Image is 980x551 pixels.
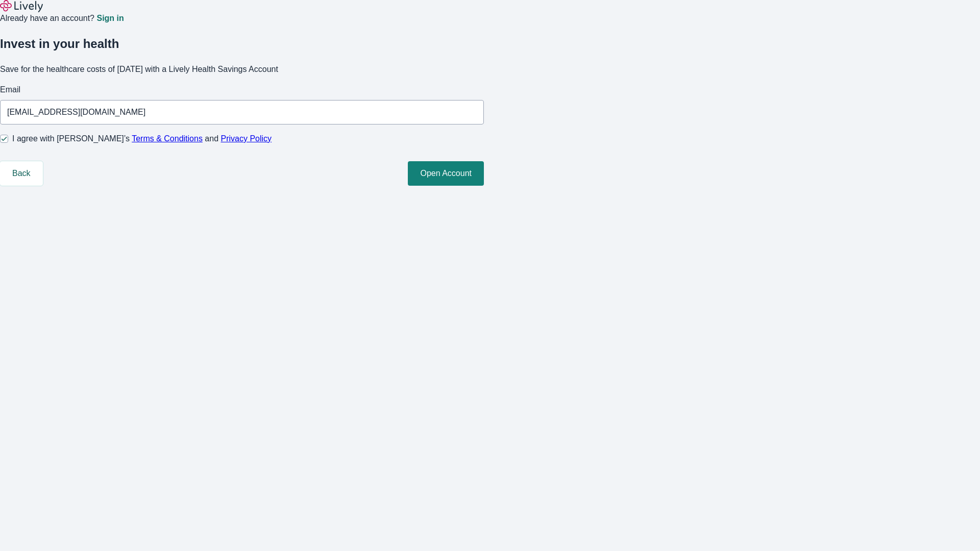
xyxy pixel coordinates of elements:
a: Sign in [96,14,124,22]
span: I agree with [PERSON_NAME]’s and [12,133,272,145]
a: Privacy Policy [221,134,272,143]
a: Terms & Conditions [132,134,203,143]
button: Open Account [408,161,484,186]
